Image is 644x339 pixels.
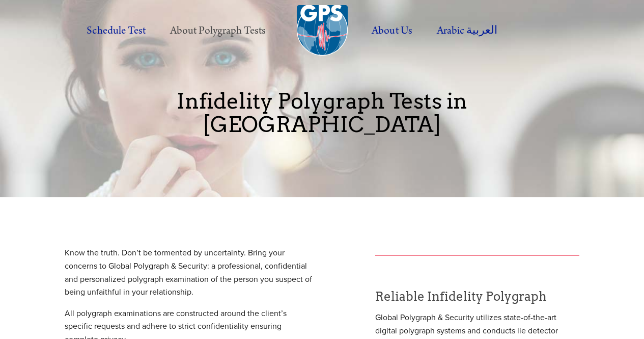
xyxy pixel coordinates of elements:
label: About Polygraph Tests [159,17,277,45]
label: About Us [360,17,423,45]
label: Arabic العربية [426,17,509,45]
p: Infidelity Polygraph Tests in [GEOGRAPHIC_DATA] [65,89,580,136]
img: Global Polygraph & Security [297,5,348,56]
p: Know the truth. Don’t be tormented by uncertainty. Bring your concerns to Global Polygraph & Secu... [65,246,314,298]
h1: Reliable Infidelity Polygraph [375,291,580,303]
a: Schedule Test [75,17,156,45]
